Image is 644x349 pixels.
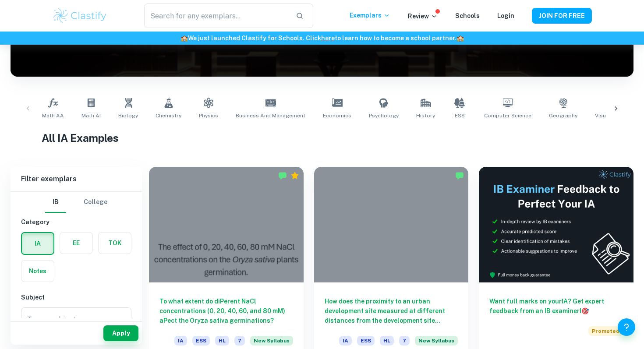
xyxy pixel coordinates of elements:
button: Apply [103,325,138,341]
input: Search for any exemplars... [144,4,289,28]
div: Filter type choice [45,192,107,213]
span: Chemistry [156,112,181,120]
span: ESS [357,336,375,345]
img: Clastify logo [52,7,108,25]
span: IA [174,336,187,345]
span: Physics [199,112,218,120]
span: New Syllabus [250,336,293,345]
a: Schools [455,12,480,19]
span: Economics [323,112,351,120]
a: here [321,35,335,42]
h6: To what extent do diPerent NaCl concentrations (0, 20, 40, 60, and 80 mM) aPect the Oryza sativa ... [159,296,293,325]
span: 7 [234,336,245,345]
span: Geography [549,112,577,120]
span: Math AI [81,112,101,120]
span: History [416,112,435,120]
img: Marked [455,171,464,180]
button: Open [116,314,128,326]
h6: Filter exemplars [11,167,142,191]
h6: Want full marks on your IA ? Get expert feedback from an IB examiner! [489,296,623,316]
button: College [84,192,107,213]
span: HL [380,336,394,345]
button: IB [45,192,66,213]
span: Promoted [588,326,623,336]
h6: Category [21,217,131,227]
span: ESS [192,336,210,345]
p: Review [408,11,438,21]
button: Help and Feedback [618,318,635,336]
span: 🏫 [456,35,464,42]
span: ESS [455,112,465,120]
span: Business and Management [236,112,305,120]
h6: Subject [21,293,131,302]
span: Biology [118,112,138,120]
span: 🎯 [581,307,589,314]
button: IA [22,233,53,254]
a: Login [497,12,514,19]
div: Premium [290,171,299,180]
span: 🏫 [180,35,188,42]
span: New Syllabus [415,336,458,345]
h6: How does the proximity to an urban development site measured at different distances from the deve... [325,296,458,325]
button: Notes [21,261,54,282]
img: Thumbnail [479,167,633,282]
span: IA [339,336,352,345]
span: Computer Science [484,112,531,120]
h1: All IA Examples [42,130,602,146]
span: HL [215,336,229,345]
img: Marked [278,171,287,180]
h6: We just launched Clastify for Schools. Click to learn how to become a school partner. [2,33,642,43]
button: JOIN FOR FREE [532,8,592,24]
button: EE [60,233,92,254]
span: Psychology [369,112,399,120]
span: 7 [399,336,410,345]
span: Math AA [42,112,64,120]
p: Exemplars [350,11,390,20]
button: TOK [99,233,131,254]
